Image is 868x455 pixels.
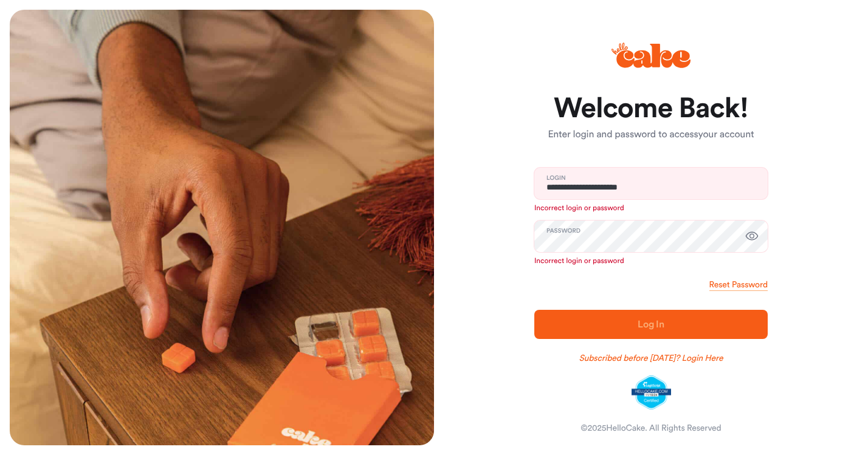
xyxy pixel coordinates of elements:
p: Enter login and password to access your account [534,128,768,142]
span: Log In [638,320,664,329]
p: Incorrect login or password [534,204,768,213]
a: Subscribed before [DATE]? Login Here [579,352,723,364]
h1: Welcome Back! [534,94,768,123]
a: Reset Password [709,279,768,291]
div: © 2025 HelloCake. All Rights Reserved [580,422,721,434]
button: Log In [534,310,768,339]
p: Incorrect login or password [534,256,768,266]
img: legit-script-certified.png [632,375,671,409]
